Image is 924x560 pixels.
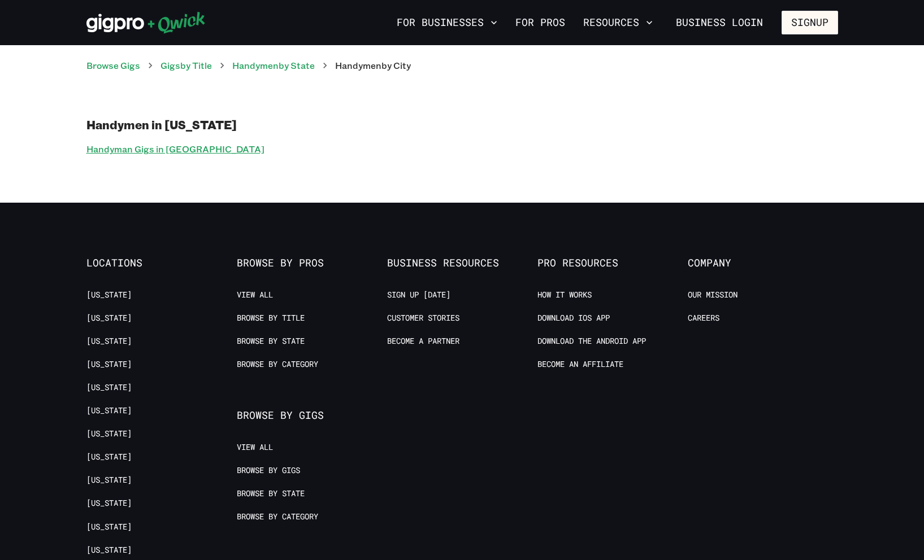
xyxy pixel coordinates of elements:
a: [US_STATE] [86,428,132,439]
a: [US_STATE] [86,313,132,323]
a: Browse by Category [237,511,318,522]
a: Browse by Gigs [237,465,300,476]
a: Browse by State [237,488,305,499]
p: Handymen by City [335,59,411,72]
a: [US_STATE] [86,452,132,462]
span: Locations [86,257,237,269]
button: Signup [782,11,838,34]
a: View All [237,290,273,300]
a: Become a Partner [387,336,459,347]
a: Business Login [666,11,773,34]
a: Download IOS App [537,313,610,323]
span: Business Resources [387,257,537,269]
a: [US_STATE] [86,498,132,509]
a: Browse by Title [237,313,305,323]
a: [US_STATE] [86,405,132,416]
span: Pro Resources [537,257,688,269]
a: How it Works [537,290,592,300]
span: Company [688,257,838,269]
a: Browse by Category [237,359,318,370]
a: For Pros [511,13,570,32]
a: Download the Android App [537,336,646,347]
span: Browse by Gigs [237,409,387,422]
a: [US_STATE] [86,382,132,393]
a: Become an Affiliate [537,359,623,370]
a: Browse Gigs [86,59,140,71]
a: [US_STATE] [86,475,132,485]
button: Resources [579,13,657,32]
a: View All [237,442,273,453]
iframe: Netlify Drawer [242,533,683,560]
a: Handyman Gigs in [GEOGRAPHIC_DATA] [86,141,264,158]
img: Qwick [86,11,206,34]
a: Our Mission [688,290,738,300]
a: [US_STATE] [86,290,132,300]
h1: Handymen in [US_STATE] [86,117,838,132]
a: [US_STATE] [86,336,132,347]
a: Browse by State [237,336,305,347]
a: [US_STATE] [86,545,132,555]
button: For Businesses [392,13,502,32]
a: Customer stories [387,313,459,323]
a: Careers [688,313,719,323]
a: Gigsby Title [160,59,212,71]
span: Browse by Pros [237,257,387,269]
a: [US_STATE] [86,359,132,370]
a: Handymenby State [232,59,315,71]
nav: breadcrumb [86,59,838,72]
a: Sign up [DATE] [387,290,450,300]
a: [US_STATE] [86,522,132,532]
